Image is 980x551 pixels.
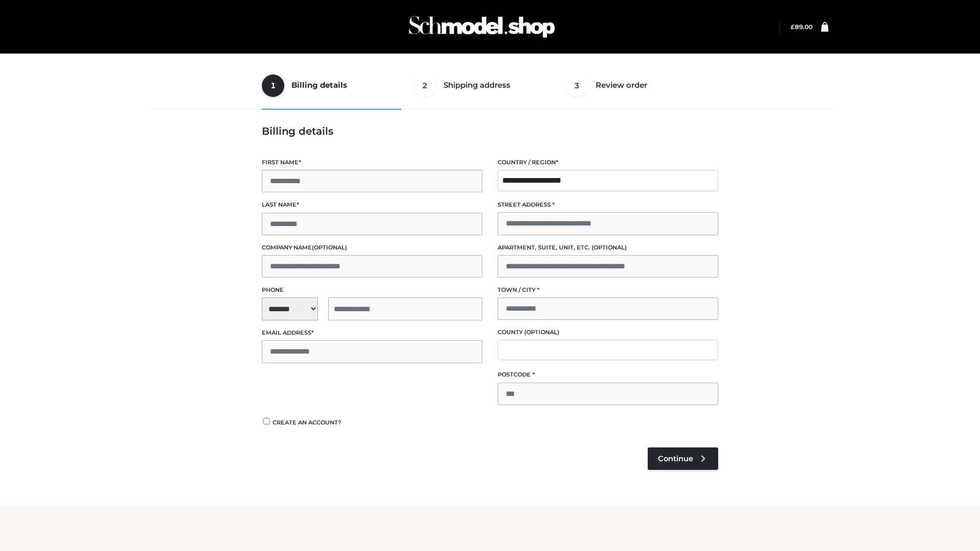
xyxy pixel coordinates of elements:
[273,419,341,426] span: Create an account?
[791,23,813,31] a: £89.00
[791,23,813,31] bdi: 89.00
[498,200,718,210] label: Street address
[791,23,795,31] span: £
[262,158,482,167] label: First name
[262,243,482,253] label: Company name
[262,200,482,210] label: Last name
[498,370,718,380] label: Postcode
[498,158,718,167] label: Country / Region
[405,7,558,47] img: Schmodel Admin 964
[648,447,718,470] a: Continue
[498,328,718,337] label: County
[498,243,718,253] label: Apartment, suite, unit, etc.
[262,285,482,295] label: Phone
[262,125,718,137] h3: Billing details
[658,454,693,463] span: Continue
[312,244,347,251] span: (optional)
[498,285,718,295] label: Town / City
[262,328,482,338] label: Email address
[262,418,271,424] input: Create an account?
[592,244,627,251] span: (optional)
[524,329,559,336] span: (optional)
